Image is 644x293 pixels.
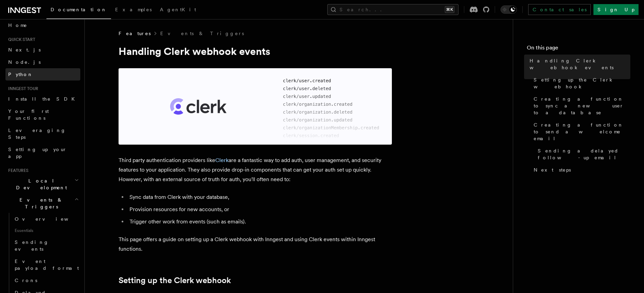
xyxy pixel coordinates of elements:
a: Creating a function to sync a new user to a database [531,93,630,119]
a: Overview [12,213,80,225]
span: Next steps [534,166,571,173]
li: Provision resources for new accounts, or [127,205,392,214]
a: Sending a delayed follow-up email [535,145,630,164]
span: Event payload format [15,259,79,271]
span: Essentials [12,225,80,236]
kbd: ⌘K [445,6,454,13]
span: Features [119,30,151,37]
p: Third party authentication providers like are a fantastic way to add auth, user management, and s... [119,156,392,184]
a: Next steps [531,164,630,176]
span: Documentation [51,7,107,12]
span: Quick start [5,37,35,42]
span: Crons [15,278,37,283]
a: Home [5,19,80,31]
span: Setting up the Clerk webhook [534,76,630,90]
a: Events & Triggers [160,30,244,37]
h4: On this page [527,44,630,55]
span: Install the SDK [8,96,79,102]
a: Documentation [46,2,111,19]
span: Your first Functions [8,108,49,121]
span: Events & Triggers [5,196,74,210]
span: Creating a function to send a welcome email [534,121,630,142]
span: Overview [15,216,85,222]
span: Setting up your app [8,147,67,159]
a: AgentKit [156,2,200,18]
span: Features [5,168,28,173]
span: AgentKit [160,7,196,12]
span: Inngest tour [5,86,38,91]
button: Toggle dark mode [501,5,517,14]
a: Setting up the Clerk webhook [531,74,630,93]
a: Node.js [5,56,80,68]
a: Setting up your app [5,143,80,162]
a: Clerk [215,157,229,163]
button: Local Development [5,175,80,194]
span: Creating a function to sync a new user to a database [534,96,630,116]
span: Sending events [15,239,49,252]
a: Next.js [5,44,80,56]
p: This page offers a guide on setting up a Clerk webhook with Inngest and using Clerk events within... [119,235,392,254]
button: Events & Triggers [5,194,80,213]
a: Crons [12,274,80,287]
a: Examples [111,2,156,18]
a: Creating a function to send a welcome email [531,119,630,145]
li: Sync data from Clerk with your database, [127,192,392,202]
li: Trigger other work from events (such as emails). [127,217,392,226]
img: Clerk logo and graphic showing Clerk webhook events [119,68,392,145]
span: Python [8,72,33,77]
a: Python [5,68,80,80]
a: Setting up the Clerk webhook [119,276,231,285]
button: Search...⌘K [327,4,458,15]
a: Contact sales [528,4,591,15]
span: Leveraging Steps [8,128,66,140]
h1: Handling Clerk webhook events [119,45,392,57]
span: Node.js [8,59,41,65]
a: Leveraging Steps [5,124,80,143]
span: Sending a delayed follow-up email [538,147,630,161]
a: Event payload format [12,255,80,274]
a: Install the SDK [5,93,80,105]
span: Handling Clerk webhook events [530,57,630,71]
span: Examples [115,7,152,12]
a: Your first Functions [5,105,80,124]
span: Home [8,22,27,29]
a: Handling Clerk webhook events [527,55,630,74]
a: Sign Up [593,4,639,15]
span: Local Development [5,177,74,191]
a: Sending events [12,236,80,255]
span: Next.js [8,47,41,53]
